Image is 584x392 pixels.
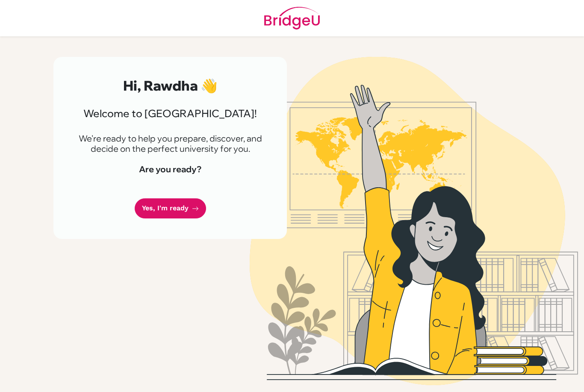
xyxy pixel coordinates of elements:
[74,77,266,94] h2: Hi, Rawdha 👋
[74,107,266,120] h3: Welcome to [GEOGRAPHIC_DATA]!
[74,164,266,174] h4: Are you ready?
[74,133,266,154] p: We're ready to help you prepare, discover, and decide on the perfect university for you.
[135,198,206,218] a: Yes, I'm ready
